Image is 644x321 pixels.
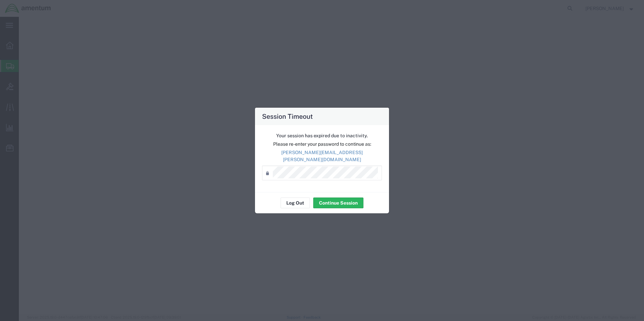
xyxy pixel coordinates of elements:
button: Log Out [281,198,310,208]
p: [PERSON_NAME][EMAIL_ADDRESS][PERSON_NAME][DOMAIN_NAME] [262,149,382,163]
p: Please re-enter your password to continue as: [262,141,382,148]
p: Your session has expired due to inactivity. [262,132,382,139]
button: Continue Session [313,198,363,208]
h4: Session Timeout [262,111,313,121]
